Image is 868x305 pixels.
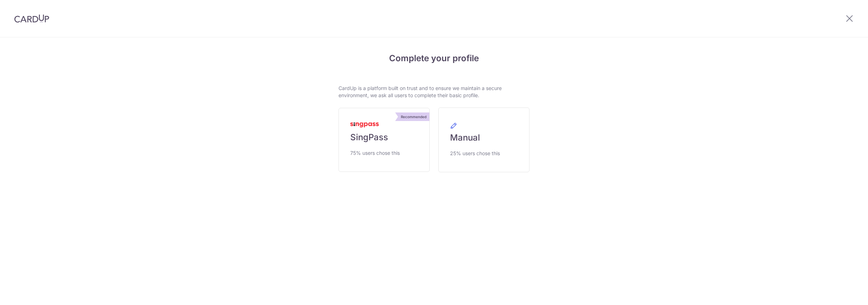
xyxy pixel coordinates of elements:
div: Recommended [398,112,429,121]
span: 25% users chose this [450,149,500,158]
h4: Complete your profile [339,52,529,65]
img: CardUp [14,14,49,23]
a: Recommended SingPass 75% users chose this [339,108,430,172]
img: MyInfoLogo [350,122,379,127]
p: CardUp is a platform built on trust and to ensure we maintain a secure environment, we ask all us... [339,85,529,99]
a: Manual 25% users chose this [438,107,529,172]
iframe: Opens a widget where you can find more information [822,284,861,301]
span: SingPass [350,132,388,143]
span: 75% users chose this [350,149,400,157]
span: Manual [450,132,480,143]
